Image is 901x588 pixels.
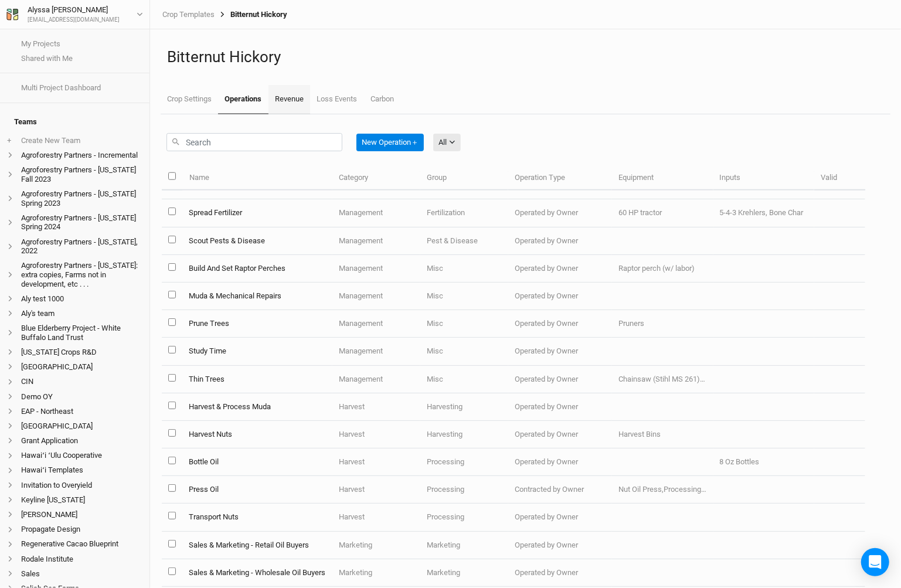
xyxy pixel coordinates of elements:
td: Operated by Owner [508,366,612,393]
td: Operated by Owner [508,255,612,283]
span: 60 HP tractor [618,208,662,217]
td: Contracted by Owner [508,476,612,504]
input: select this item [168,540,176,548]
td: Management [332,310,420,338]
td: Harvest Nuts [182,421,332,448]
input: select this item [168,236,176,243]
td: Misc [420,338,508,365]
td: Management [332,227,420,255]
td: Marketing [332,559,420,587]
td: Thin Trees [182,366,332,393]
span: Pruners [618,319,644,328]
span: 8 Oz Bottles [720,457,760,466]
button: New Operation＋ [356,134,424,151]
td: Transport Nuts [182,504,332,531]
div: Bitternut Hickory [215,10,287,19]
td: Marketing [420,532,508,559]
span: Chainsaw (Stihl MS 261),60 HP tractor [618,375,745,383]
td: Fertilization [420,199,508,227]
td: Operated by Owner [508,283,612,310]
input: select this item [168,429,176,437]
td: Misc [420,283,508,310]
input: select this item [168,484,176,492]
span: Nut Oil Press,Processing Building [618,485,729,494]
td: Harvest [332,476,420,504]
h1: Bitternut Hickory [167,48,884,66]
th: Name [182,165,332,191]
td: Misc [420,255,508,283]
td: Harvesting [420,421,508,448]
td: Processing [420,448,508,476]
td: Operated by Owner [508,559,612,587]
td: Harvest & Process Muda [182,393,332,421]
td: Operated by Owner [508,338,612,365]
input: select this item [168,346,176,354]
button: Alyssa [PERSON_NAME][EMAIL_ADDRESS][DOMAIN_NAME] [6,4,144,25]
input: select this item [168,208,176,215]
td: Operated by Owner [508,199,612,227]
td: Spread Fertilizer [182,199,332,227]
td: Press Oil [182,476,332,504]
span: 5-4-3 Krehlers, Bone Char [720,208,804,217]
a: Carbon [364,85,400,113]
a: Loss Events [310,85,363,113]
td: Harvest [332,393,420,421]
td: Harvest [332,421,420,448]
td: Harvest [332,504,420,531]
th: Equipment [612,165,713,191]
td: Scout Pests & Disease [182,227,332,255]
a: Operations [218,85,268,114]
button: All [433,134,461,151]
td: Management [332,366,420,393]
td: Bottle Oil [182,448,332,476]
th: Category [332,165,420,191]
h4: Teams [7,110,142,134]
td: Sales & Marketing - Wholesale Oil Buyers [182,559,332,587]
td: Management [332,338,420,365]
th: Group [420,165,508,191]
td: Misc [420,310,508,338]
input: select all items [168,172,176,180]
td: Operated by Owner [508,421,612,448]
td: Operated by Owner [508,310,612,338]
div: [EMAIL_ADDRESS][DOMAIN_NAME] [28,16,120,25]
span: Harvest Bins [618,430,661,439]
input: select this item [168,374,176,382]
span: Raptor perch (w/ labor) [618,264,695,273]
input: select this item [168,318,176,326]
div: Alyssa [PERSON_NAME] [28,4,120,16]
td: Marketing [332,532,420,559]
td: Harvest [332,448,420,476]
td: Build And Set Raptor Perches [182,255,332,283]
a: Crop Templates [162,10,215,19]
input: select this item [168,402,176,409]
td: Processing [420,476,508,504]
td: Operated by Owner [508,393,612,421]
input: select this item [168,291,176,298]
div: Open Intercom Messenger [861,548,889,576]
td: Prune Trees [182,310,332,338]
div: All [438,137,447,148]
td: Management [332,199,420,227]
td: Operated by Owner [508,504,612,531]
input: select this item [168,263,176,271]
td: Marketing [420,559,508,587]
input: select this item [168,567,176,575]
th: Inputs [713,165,814,191]
th: Operation Type [508,165,612,191]
span: + [7,136,11,145]
input: select this item [168,512,176,519]
td: Sales & Marketing - Retail Oil Buyers [182,532,332,559]
td: Misc [420,366,508,393]
td: Study Time [182,338,332,365]
td: Muda & Mechanical Repairs [182,283,332,310]
td: Harvesting [420,393,508,421]
td: Processing [420,504,508,531]
td: Management [332,283,420,310]
a: Crop Settings [161,85,218,113]
td: Pest & Disease [420,227,508,255]
td: Operated by Owner [508,227,612,255]
a: Revenue [268,85,310,114]
td: Operated by Owner [508,532,612,559]
td: Management [332,255,420,283]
